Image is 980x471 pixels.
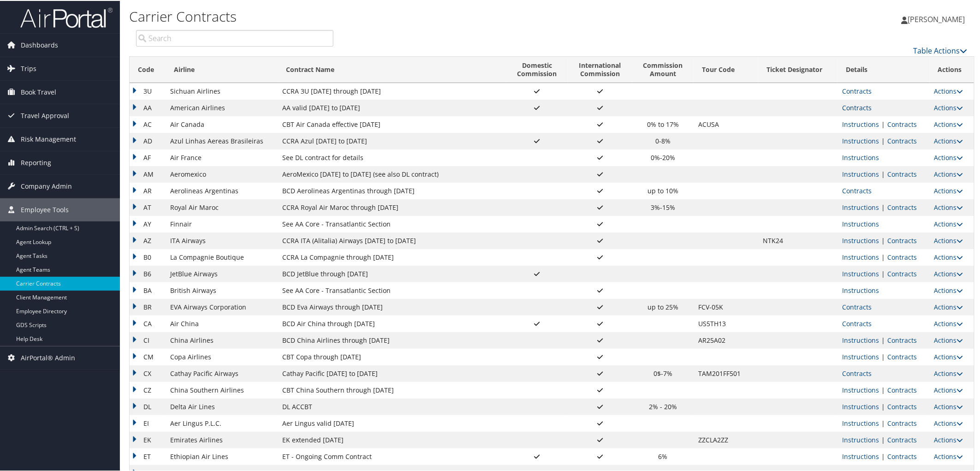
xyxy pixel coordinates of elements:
td: ET [130,447,166,464]
a: View Ticketing Instructions [842,169,879,178]
span: | [879,169,887,178]
a: Actions [934,86,963,95]
th: InternationalCommission: activate to sort column ascending [568,56,632,82]
td: JetBlue Airways [166,265,278,281]
td: AeroMexico [DATE] to [DATE] (see also DL contract) [278,165,506,182]
a: View Contracts [842,86,872,95]
th: Contract Name: activate to sort column ascending [278,56,506,82]
td: ET - Ongoing Comm Contract [278,447,506,464]
td: ITA Airways [166,232,278,248]
a: View Ticketing Instructions [842,252,879,261]
td: Azul Linhas Aereas Brasileiras [166,132,278,149]
span: Reporting [21,150,51,173]
td: China Airlines [166,331,278,348]
a: Actions [934,285,963,294]
a: View Ticketing Instructions [842,435,879,443]
td: AY [130,215,166,232]
td: CBT Copa through [DATE] [278,348,506,364]
a: Actions [934,102,963,111]
td: Ethiopian Air Lines [166,447,278,464]
td: CCRA Royal Air Maroc through [DATE] [278,198,506,215]
a: Actions [934,352,963,360]
span: Trips [21,56,36,79]
td: 0% to 17% [632,115,694,132]
a: View Contracts [887,235,917,244]
a: Actions [934,451,963,460]
a: View Contracts [887,335,917,344]
span: AirPortal® Admin [21,346,75,369]
td: Cathay Pacific Airways [166,364,278,381]
td: 6% [632,447,694,464]
a: Actions [934,185,963,194]
a: View Contracts [887,119,917,128]
td: CCRA ITA (Alitalia) Airways [DATE] to [DATE] [278,232,506,248]
a: View Contracts [842,102,872,111]
td: BCD Eva Airways through [DATE] [278,298,506,315]
a: Actions [934,335,963,344]
span: Dashboards [21,33,58,56]
a: Actions [934,318,963,327]
td: China Southern Airlines [166,381,278,398]
td: Air Canada [166,115,278,132]
td: CI [130,331,166,348]
a: Actions [934,302,963,310]
a: Actions [934,202,963,211]
a: View Contracts [842,185,872,194]
a: View Contracts [842,302,872,310]
a: View Ticketing Instructions [842,235,879,244]
a: View Contracts [887,202,917,211]
a: View Contracts [887,451,917,460]
td: Air France [166,149,278,165]
td: American Airlines [166,99,278,115]
a: Actions [934,152,963,161]
td: AA [130,99,166,115]
span: | [879,202,887,211]
span: | [879,385,887,393]
td: DL ACCBT [278,398,506,414]
td: ACUSA [694,115,758,132]
a: Actions [934,119,963,128]
a: Actions [934,368,963,377]
span: | [879,352,887,360]
td: up to 25% [632,298,694,315]
a: View Contracts [887,136,917,144]
td: British Airways [166,281,278,298]
td: Copa Airlines [166,348,278,364]
td: La Compagnie Boutique [166,248,278,265]
td: CZ [130,381,166,398]
a: Actions [934,268,963,277]
span: Employee Tools [21,197,69,221]
a: View Ticketing Instructions [842,119,879,128]
td: CCRA Azul [DATE] to [DATE] [278,132,506,149]
th: Code: activate to sort column descending [130,56,166,82]
span: | [879,268,887,277]
td: BCD Air China through [DATE] [278,315,506,331]
a: Actions [934,136,963,144]
a: [PERSON_NAME] [902,5,974,32]
td: AT [130,198,166,215]
img: airportal-logo.png [20,6,113,28]
a: Actions [934,219,963,227]
a: View Ticketing Instructions [842,335,879,344]
td: 3%-15% [632,198,694,215]
a: Actions [934,235,963,244]
span: Travel Approval [21,103,69,126]
a: View Ticketing Instructions [842,152,879,161]
td: BR [130,298,166,315]
td: B6 [130,265,166,281]
a: View Ticketing Instructions [842,285,879,294]
input: Search [136,29,333,46]
span: [PERSON_NAME] [908,13,965,24]
a: Actions [934,435,963,443]
td: Royal Air Maroc [166,198,278,215]
td: Aeromexico [166,165,278,182]
td: US5TH13 [694,315,758,331]
span: | [879,335,887,344]
a: View Contracts [842,368,872,377]
td: Aer Lingus valid [DATE] [278,414,506,431]
td: CM [130,348,166,364]
td: CCRA 3U [DATE] through [DATE] [278,82,506,99]
td: 0$-7% [632,364,694,381]
td: See AA Core - Transatlantic Section [278,215,506,232]
span: Book Travel [21,80,56,103]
